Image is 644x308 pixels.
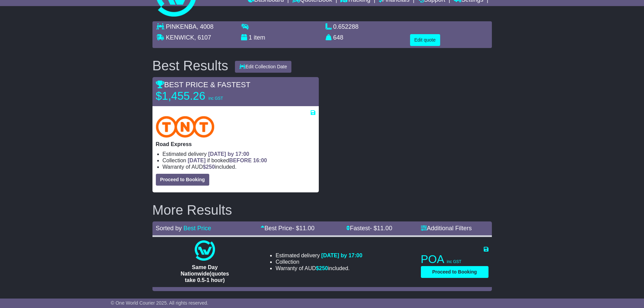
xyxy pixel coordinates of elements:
[184,225,211,232] a: Best Price
[346,225,392,232] a: Fastest- $11.00
[195,240,215,261] img: One World Courier: Same Day Nationwide(quotes take 0.5-1 hour)
[156,174,209,186] button: Proceed to Booking
[261,225,314,232] a: Best Price- $11.00
[156,116,215,138] img: TNT Domestic: Road Express
[292,225,314,232] span: - $
[421,266,488,278] button: Proceed to Booking
[156,89,240,103] p: $1,455.26
[370,225,392,232] span: - $
[111,300,209,306] span: © One World Courier 2025. All rights reserved.
[156,80,251,89] span: BEST PRICE & FASTEST
[254,34,265,41] span: item
[194,34,211,41] span: , 6107
[188,158,267,163] span: if booked
[299,225,314,232] span: 11.00
[333,23,359,30] span: 0.652288
[377,225,392,232] span: 11.00
[276,259,362,265] li: Collection
[276,252,362,259] li: Estimated delivery
[163,151,315,157] li: Estimated delivery
[156,225,182,232] span: Sorted by
[235,61,291,73] button: Edit Collection Date
[156,141,315,147] p: Road Express
[166,23,197,30] span: PINKENBA
[316,265,328,271] span: $
[208,151,249,157] span: [DATE] by 17:00
[276,265,362,271] li: Warranty of AUD included.
[249,34,252,41] span: 1
[447,259,461,264] span: inc GST
[421,225,472,232] a: Additional Filters
[421,253,488,266] p: POA
[410,34,440,46] button: Edit quote
[319,265,328,271] span: 250
[149,58,232,73] div: Best Results
[208,96,223,101] span: inc GST
[253,158,267,163] span: 16:00
[197,23,214,30] span: , 4008
[333,34,343,41] span: 648
[181,264,229,283] span: Same Day Nationwide(quotes take 0.5-1 hour)
[206,164,215,170] span: 250
[163,164,315,170] li: Warranty of AUD included.
[188,158,206,163] span: [DATE]
[321,253,362,258] span: [DATE] by 17:00
[229,158,252,163] span: BEFORE
[166,34,194,41] span: KENWICK
[203,164,215,170] span: $
[152,203,492,217] h2: More Results
[163,157,315,164] li: Collection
